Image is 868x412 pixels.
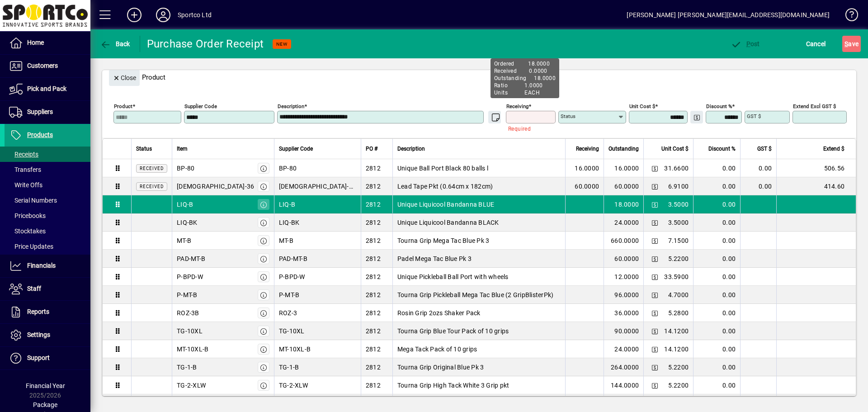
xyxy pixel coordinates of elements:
[706,103,732,109] mat-label: Discount %
[392,177,566,195] td: Lead Tape Pkt (0.64cm x 182cm)
[274,322,361,340] td: TG-10XL
[5,324,90,346] a: Settings
[664,272,689,281] span: 33.5900
[361,250,392,268] td: 2812
[668,182,689,191] span: 6.9100
[98,36,132,52] button: Back
[576,144,599,154] span: Receiving
[177,200,193,209] div: LIQ-B
[604,213,643,232] td: 24.0000
[844,40,848,47] span: S
[177,345,208,354] div: MT-10XL-B
[508,123,548,133] mat-error: Required
[668,381,689,390] span: 5.2200
[361,159,392,177] td: 2812
[113,71,136,85] span: Close
[274,286,361,304] td: P-MT-B
[177,164,194,173] div: BP-80
[648,180,661,193] button: Change Price Levels
[609,144,639,154] span: Outstanding
[693,213,740,232] td: 0.00
[27,354,50,361] span: Support
[575,182,599,191] span: 60.0000
[177,363,197,372] div: TG-1-B
[668,308,689,317] span: 5.2800
[648,289,661,301] button: Change Price Levels
[107,73,142,81] app-page-header-button: Close
[668,236,689,245] span: 7.1500
[728,36,762,52] button: Post
[690,111,703,123] button: Change Price Levels
[9,166,41,173] span: Transfers
[5,223,90,239] a: Stocktakes
[5,162,90,177] a: Transfers
[274,177,361,195] td: [DEMOGRAPHIC_DATA]-36
[839,2,857,31] a: Knowledge Base
[178,8,212,22] div: Sportco Ltd
[648,343,661,355] button: Change Price Levels
[177,218,198,227] div: LIQ-BK
[661,144,689,154] span: Unit Cost $
[136,144,152,154] span: Status
[392,232,566,250] td: Tourna Grip Mega Tac Blue Pk 3
[664,327,689,336] span: 14.1200
[361,232,392,250] td: 2812
[274,213,361,232] td: LIQ-BK
[33,401,57,408] span: Package
[648,325,661,337] button: Change Price Levels
[9,227,46,235] span: Stocktakes
[361,268,392,286] td: 2812
[668,290,689,299] span: 4.7000
[693,376,740,394] td: 0.00
[361,340,392,358] td: 2812
[361,286,392,304] td: 2812
[604,322,643,340] td: 90.0000
[648,162,661,175] button: Change Price Levels
[27,131,53,138] span: Products
[361,322,392,340] td: 2812
[604,286,643,304] td: 96.0000
[149,7,178,23] button: Profile
[842,36,861,52] button: Save
[274,268,361,286] td: P-BPD-W
[693,195,740,213] td: 0.00
[392,340,566,358] td: Mega Tack Pack of 10 grips
[9,212,46,219] span: Pricebooks
[668,200,689,209] span: 3.5000
[140,166,164,171] span: Received
[177,236,191,245] div: MT-B
[693,177,740,195] td: 0.00
[361,195,392,213] td: 2812
[693,322,740,340] td: 0.00
[668,363,689,372] span: 5.2200
[27,85,66,92] span: Pick and Pack
[361,213,392,232] td: 2812
[27,331,50,338] span: Settings
[604,177,643,195] td: 60.0000
[740,159,776,177] td: 0.00
[604,376,643,394] td: 144.0000
[731,40,760,47] span: ost
[757,144,772,154] span: GST $
[274,358,361,376] td: TG-1-B
[392,322,566,340] td: Tourna Grip Blue Tour Pack of 10 grips
[648,216,661,229] button: Change Price Levels
[100,40,130,47] span: Back
[708,144,736,154] span: Discount %
[177,290,198,299] div: P-MT-B
[274,232,361,250] td: MT-B
[392,358,566,376] td: Tourna Grip Original Blue Pk 3
[776,177,856,195] td: 414.60
[278,103,304,109] mat-label: Description
[604,358,643,376] td: 264.0000
[27,108,53,115] span: Suppliers
[274,195,361,213] td: LIQ-B
[177,308,199,317] div: ROZ-3B
[5,147,90,162] a: Receipts
[693,304,740,322] td: 0.00
[5,278,90,300] a: Staff
[392,195,566,213] td: Unique Liquicool Bandanna BLUE
[746,40,750,47] span: P
[693,159,740,177] td: 0.00
[648,270,661,283] button: Change Price Levels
